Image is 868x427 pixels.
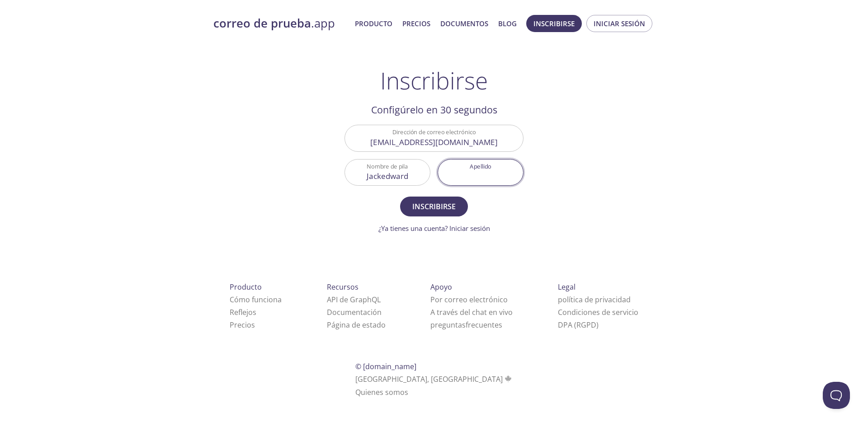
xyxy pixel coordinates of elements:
[355,361,416,371] font: © [DOMAIN_NAME]
[498,18,517,29] a: Blog
[355,19,392,28] font: Producto
[533,19,575,28] font: Inscribirse
[430,307,513,317] font: A través del chat en vivo
[586,15,652,32] button: Iniciar sesión
[355,387,408,397] a: Quienes somos
[402,18,430,29] a: Precios
[355,374,503,384] font: [GEOGRAPHIC_DATA], [GEOGRAPHIC_DATA]
[412,202,456,211] font: Inscribirse
[440,18,488,29] a: Documentos
[213,16,348,31] a: correo de prueba.app
[230,282,262,292] font: Producto
[558,307,638,317] a: Condiciones de servicio
[430,282,452,292] font: Apoyo
[230,307,256,317] a: Reflejos
[371,103,497,116] font: Configúrelo en 30 segundos
[498,19,517,28] font: Blog
[311,15,335,31] font: .app
[440,19,488,28] font: Documentos
[230,295,282,305] a: Cómo funciona
[558,295,631,305] a: política de privacidad
[400,197,468,216] button: Inscribirse
[327,282,359,292] font: Recursos
[430,295,508,305] font: Por correo electrónico
[823,382,850,409] iframe: Ayuda Scout Beacon - Abierto
[327,307,382,317] a: Documentación
[526,15,582,32] button: Inscribirse
[378,224,490,233] a: ¿Ya tienes una cuenta? Iniciar sesión
[327,320,386,330] a: Página de estado
[355,18,392,29] a: Producto
[558,320,599,330] a: DPA (RGPD)
[213,15,311,31] font: correo de prueba
[327,295,381,305] a: API de GraphQL
[594,19,645,28] font: Iniciar sesión
[402,19,430,28] font: Precios
[230,320,255,330] a: Precios
[466,320,502,330] font: frecuentes
[380,65,488,96] font: Inscribirse
[558,282,576,292] font: Legal
[430,320,466,330] font: Preguntas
